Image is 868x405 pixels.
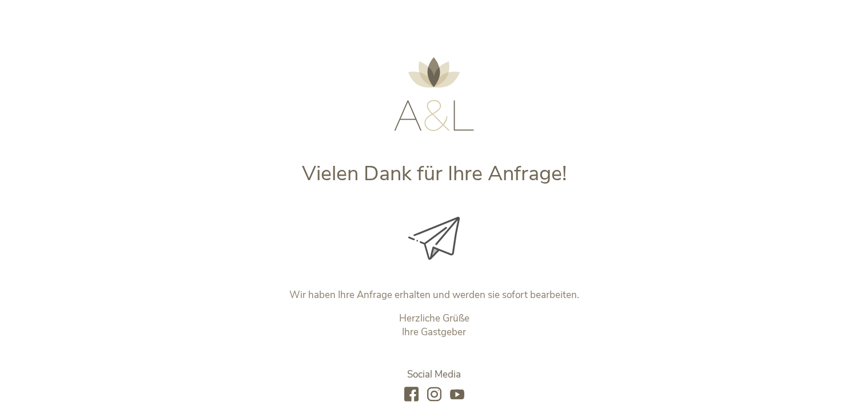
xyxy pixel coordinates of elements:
span: Vielen Dank für Ihre Anfrage! [302,160,567,188]
p: Wir haben Ihre Anfrage erhalten und werden sie sofort bearbeiten. [196,288,673,302]
span: Social Media [407,368,461,381]
a: instagram [427,387,441,403]
img: AMONTI & LUNARIS Wellnessresort [394,57,474,131]
p: Herzliche Grüße Ihre Gastgeber [196,312,673,339]
img: Vielen Dank für Ihre Anfrage! [408,217,460,260]
a: youtube [450,387,464,403]
a: facebook [404,387,419,403]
